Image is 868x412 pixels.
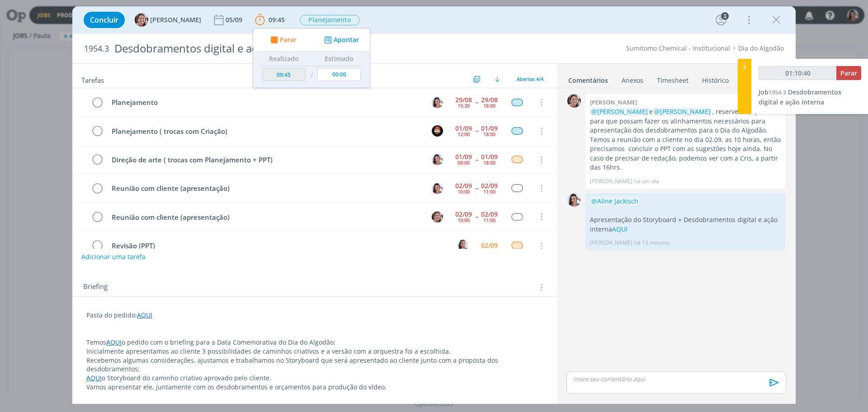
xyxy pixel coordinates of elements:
[590,135,781,172] p: Temos a reunião com a cliente no dia 02.09, as 10 horas, então precisamos concluir o PPT com as s...
[432,97,443,108] img: N
[86,374,543,383] p: o Storyboard do caminho criativo aprovado pelo cliente.
[308,66,316,85] td: /
[430,153,444,166] button: N
[260,52,308,66] th: Realizado
[455,211,472,218] div: 02/09
[458,240,469,251] img: C
[568,72,609,85] a: Comentários
[430,210,444,223] button: A
[108,126,423,137] div: Planejamento ( trocas com Criação)
[455,125,472,132] div: 01/09
[590,107,781,135] p: e , reservei a Cápsula 1 para que possam fazer os alinhamentos necessários para apresentação dos ...
[322,35,359,45] button: Apontar
[517,76,543,82] span: Abertas 4/4
[81,74,104,85] span: Tarefas
[430,181,444,195] button: N
[481,97,498,103] div: 29/08
[455,154,472,160] div: 01/09
[483,132,495,137] div: 18:00
[108,183,423,194] div: Reunião com cliente (apresentação)
[836,66,861,80] button: Parar
[269,15,285,24] span: 09:45
[622,76,643,85] div: Anexos
[137,311,152,319] a: AQUI
[315,52,363,66] th: Estimado
[72,6,796,404] div: dialog
[721,12,729,20] div: 3
[481,211,498,218] div: 02/09
[84,12,125,28] button: Concluir
[626,44,730,52] a: Sumitomo Chemical - Institucional
[483,103,495,108] div: 18:00
[656,72,689,85] a: Timesheet
[483,218,495,223] div: 11:00
[702,72,729,85] a: Histórico
[299,14,360,26] button: Planejamento
[108,97,423,108] div: Planejamento
[759,88,841,106] a: Job1954.3Desdobramentos digital e ação interna
[590,215,781,234] p: Apresentação do Storyboard + Desdobramentos digital e ação interna
[458,160,470,165] div: 09:00
[253,13,287,27] button: 09:45
[591,107,648,116] span: @[PERSON_NAME]
[456,239,470,252] button: C
[458,132,470,137] div: 12:00
[475,128,478,134] span: --
[300,15,360,25] span: Planejamento
[111,38,489,60] div: Desdobramentos digital e ação interna
[86,311,543,320] p: Pasta do pedido:
[84,44,109,54] span: 1954.3
[455,97,472,103] div: 29/08
[458,103,470,108] div: 15:30
[86,374,102,382] a: AQUI
[590,239,632,247] p: [PERSON_NAME]
[226,17,244,23] div: 05/09
[108,154,423,166] div: Direção de arte ( trocas com Planejamento + PPT)
[738,44,784,52] a: Dia do Algodão
[108,240,449,251] div: Revisão (PPT)
[481,183,498,189] div: 02/09
[481,242,498,249] div: 02/09
[86,347,543,356] p: Inicialmente apresentamos ao cliente 3 possibilidades de caminhos criativos e a versão com a orqu...
[475,213,478,220] span: --
[90,16,118,24] span: Concluir
[280,37,297,43] span: Parar
[475,185,478,191] span: --
[481,154,498,160] div: 01/09
[83,281,108,293] span: Briefing
[483,189,495,194] div: 11:00
[634,239,670,247] span: há 13 minutos
[840,69,857,77] span: Parar
[86,383,543,392] p: Vamos apresentar ele, juntamente com os desdobramentos e orçamentos para produção do vídeo.
[81,249,146,265] button: Adicionar uma tarefa
[481,125,498,132] div: 01/09
[135,13,201,27] button: A[PERSON_NAME]
[458,189,470,194] div: 10:00
[495,76,500,82] img: arrow-down.svg
[567,193,581,207] img: N
[590,177,632,185] p: [PERSON_NAME]
[455,183,472,189] div: 02/09
[759,88,841,106] span: Desdobramentos digital e ação interna
[108,212,423,223] div: Reunião com cliente (apresentação)
[86,338,543,347] p: Temos o pedido com o briefing para a Data Comemorativa do Dia do Algodão;
[253,28,370,88] ul: 09:45
[432,125,443,137] img: W
[430,124,444,137] button: W
[458,218,470,223] div: 10:00
[714,13,728,27] button: 3
[591,197,638,205] span: @Aline Jackisch
[106,338,122,346] a: AQUI
[634,177,659,185] span: há um dia
[432,183,443,194] img: N
[567,94,581,108] img: A
[475,99,478,105] span: --
[769,88,786,96] span: 1954.3
[430,95,444,109] button: N
[135,13,148,27] img: A
[268,35,297,45] button: Parar
[612,225,627,233] a: AQUI
[432,154,443,165] img: N
[432,211,443,223] img: A
[483,160,495,165] div: 18:00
